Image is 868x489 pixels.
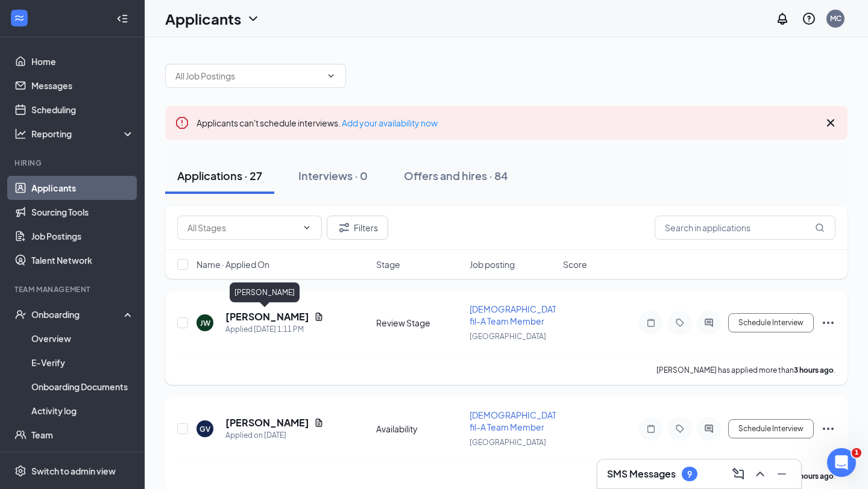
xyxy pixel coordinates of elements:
input: All Stages [187,221,297,234]
a: Talent Network [31,248,134,272]
svg: Filter [337,220,351,235]
h5: [PERSON_NAME] [225,310,309,323]
div: Applied [DATE] 1:11 PM [225,323,324,335]
svg: WorkstreamLogo [13,12,25,24]
a: DocumentsCrown [31,447,134,471]
button: Filter Filters [327,216,388,240]
svg: ComposeMessage [731,467,746,481]
svg: Ellipses [821,316,835,330]
svg: Analysis [14,128,27,140]
svg: Cross [823,116,838,130]
a: Applicants [31,176,134,200]
div: Hiring [14,158,132,168]
svg: Document [314,418,324,428]
span: Applicants can't schedule interviews. [197,117,438,128]
svg: Notifications [775,11,790,26]
svg: Note [644,318,658,328]
a: Team [31,423,134,447]
p: [PERSON_NAME] has applied more than . [656,365,835,375]
svg: ChevronUp [753,467,767,481]
div: 9 [687,469,692,479]
div: Onboarding [31,308,124,320]
div: MC [830,13,841,23]
a: Sourcing Tools [31,200,134,224]
span: Job posting [470,258,515,270]
button: ChevronUp [750,464,770,484]
span: [DEMOGRAPHIC_DATA]-fil-A Team Member [470,304,568,326]
a: Add your availability now [342,117,438,128]
a: Job Postings [31,224,134,248]
div: Switch to admin view [31,465,116,477]
div: Applications · 27 [177,168,262,183]
svg: Tag [673,318,687,328]
b: 3 hours ago [794,366,834,375]
svg: UserCheck [14,308,27,320]
div: Availability [376,423,462,435]
b: 20 hours ago [790,472,834,481]
iframe: Intercom live chat [827,448,856,477]
a: Overview [31,326,134,350]
svg: ActiveChat [702,424,716,434]
a: Scheduling [31,98,134,122]
a: Home [31,49,134,73]
svg: Ellipses [821,422,835,436]
div: [PERSON_NAME] [230,282,300,302]
span: [GEOGRAPHIC_DATA] [470,332,546,341]
svg: Tag [673,424,687,434]
span: Stage [376,258,400,270]
button: Schedule Interview [728,419,814,438]
a: Activity log [31,399,134,423]
div: Interviews · 0 [298,168,368,183]
span: [GEOGRAPHIC_DATA] [470,438,546,447]
svg: Error [175,116,189,130]
div: Offers and hires · 84 [404,168,508,183]
div: Review Stage [376,317,462,329]
svg: ActiveChat [702,318,716,328]
svg: Collapse [116,13,128,25]
span: Score [563,258,587,270]
a: E-Verify [31,350,134,375]
button: ComposeMessage [729,464,748,484]
h3: SMS Messages [607,467,676,481]
button: Schedule Interview [728,313,814,332]
button: Minimize [772,464,791,484]
a: Messages [31,73,134,98]
svg: ChevronDown [326,71,336,81]
span: 1 [852,448,861,458]
svg: Settings [14,465,27,477]
input: Search in applications [655,216,835,240]
svg: Minimize [775,467,789,481]
div: GV [200,424,210,434]
svg: Note [644,424,658,434]
h1: Applicants [165,8,241,29]
svg: Document [314,312,324,322]
div: Reporting [31,128,135,140]
span: Name · Applied On [197,258,269,270]
div: Applied on [DATE] [225,429,324,441]
div: JW [200,318,210,328]
svg: QuestionInfo [802,11,816,26]
svg: MagnifyingGlass [815,223,825,232]
svg: ChevronDown [302,223,312,232]
svg: ChevronDown [246,11,260,26]
h5: [PERSON_NAME] [225,416,309,429]
input: All Job Postings [175,69,321,83]
span: [DEMOGRAPHIC_DATA]-fil-A Team Member [470,410,568,432]
a: Onboarding Documents [31,375,134,399]
div: Team Management [14,284,132,294]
